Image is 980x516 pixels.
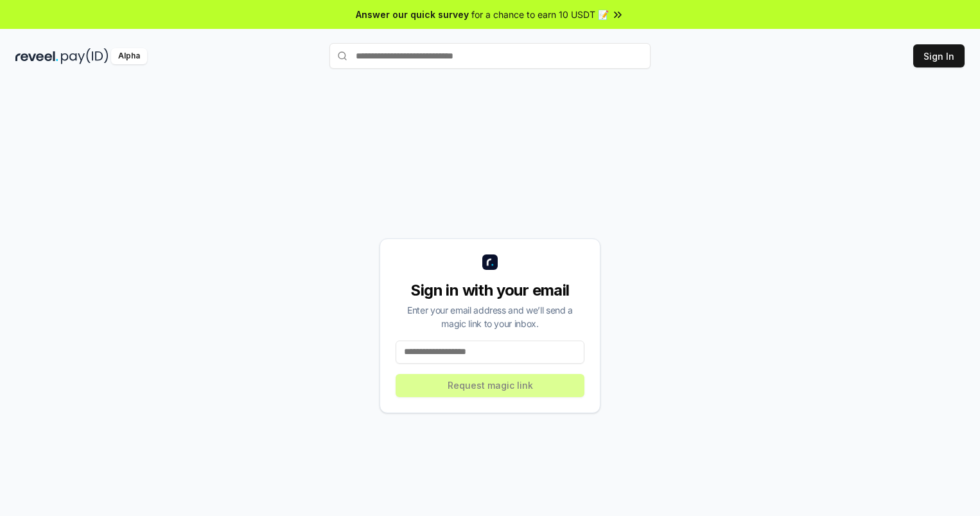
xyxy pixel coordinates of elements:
button: Sign In [913,44,965,67]
span: Answer our quick survey [356,8,469,21]
div: Enter your email address and we’ll send a magic link to your inbox. [396,303,584,330]
img: pay_id [61,48,109,64]
div: Alpha [111,48,147,64]
div: Sign in with your email [396,280,584,301]
img: logo_small [482,254,498,270]
img: reveel_dark [15,48,58,64]
span: for a chance to earn 10 USDT 📝 [471,8,609,21]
